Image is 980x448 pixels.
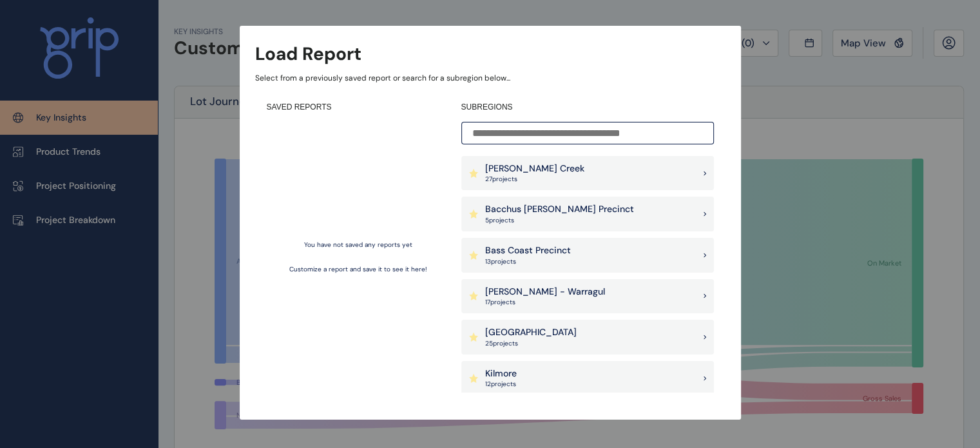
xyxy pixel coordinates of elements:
p: Customize a report and save it to see it here! [289,265,427,274]
p: 13 project s [485,257,571,266]
p: 27 project s [485,175,584,184]
p: [PERSON_NAME] - Warragul [485,286,605,298]
p: You have not saved any reports yet [304,240,412,249]
p: 25 project s [485,339,577,348]
p: Bacchus [PERSON_NAME] Precinct [485,203,634,216]
h4: SUBREGIONS [461,102,714,113]
p: Kilmore [485,367,517,380]
p: Select from a previously saved report or search for a subregion below... [255,73,725,84]
p: [GEOGRAPHIC_DATA] [485,326,577,339]
h3: Load Report [255,41,361,66]
p: [PERSON_NAME] Creek [485,162,584,175]
h4: SAVED REPORTS [267,102,450,113]
p: 5 project s [485,216,634,225]
p: Bass Coast Precinct [485,244,571,257]
p: 17 project s [485,298,605,307]
p: 12 project s [485,380,517,389]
